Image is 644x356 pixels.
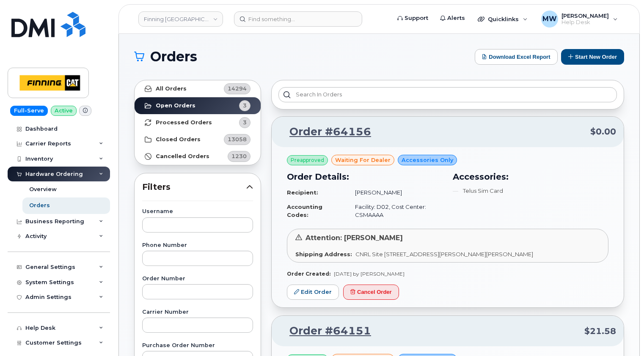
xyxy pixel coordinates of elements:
[142,243,253,248] label: Phone Number
[150,50,197,63] span: Orders
[243,101,247,110] span: 3
[135,97,261,114] a: Open Orders3
[142,181,246,193] span: Filters
[156,85,187,92] strong: All Orders
[142,276,253,282] label: Order Number
[335,156,391,164] span: waiting for dealer
[228,135,247,143] span: 13058
[231,152,247,160] span: 1230
[135,131,261,148] a: Closed Orders13058
[295,251,352,257] strong: Shipping Address:
[475,49,558,65] button: Download Excel Report
[243,118,247,126] span: 3
[287,170,443,183] h3: Order Details:
[584,325,616,337] span: $21.58
[561,49,624,65] button: Start New Order
[279,323,371,339] a: Order #64151
[347,200,443,222] td: Facility: D02, Cost Center: CSMAAAA
[291,156,324,164] span: Preapproved
[279,124,371,140] a: Order #64156
[156,119,212,126] strong: Processed Orders
[135,80,261,97] a: All Orders14294
[156,136,201,143] strong: Closed Orders
[347,185,443,200] td: [PERSON_NAME]
[142,209,253,214] label: Username
[228,85,247,93] span: 14294
[305,234,403,242] span: Attention: [PERSON_NAME]
[135,148,261,165] a: Cancelled Orders1230
[156,153,209,160] strong: Cancelled Orders
[453,187,608,195] li: Telus Sim Card
[278,87,617,102] input: Search in orders
[287,285,339,300] a: Edit Order
[142,309,253,315] label: Carrier Number
[453,170,608,183] h3: Accessories:
[590,126,616,138] span: $0.00
[287,189,318,196] strong: Recipient:
[343,285,399,300] button: Cancel Order
[156,102,195,109] strong: Open Orders
[355,251,533,257] span: CNRL Site [STREET_ADDRESS][PERSON_NAME][PERSON_NAME]
[135,114,261,131] a: Processed Orders3
[402,156,453,164] span: Accessories Only
[142,343,253,348] label: Purchase Order Number
[287,203,322,218] strong: Accounting Codes:
[334,271,405,277] span: [DATE] by [PERSON_NAME]
[287,271,330,277] strong: Order Created:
